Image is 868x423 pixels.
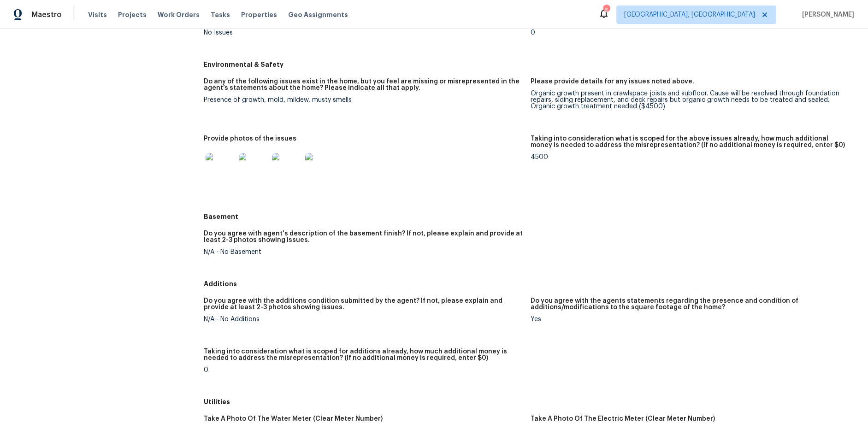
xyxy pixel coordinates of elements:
[531,416,715,422] h5: Take A Photo Of The Electric Meter (Clear Meter Number)
[211,12,230,18] span: Tasks
[204,397,857,406] h5: Utilities
[531,29,850,36] div: 0
[204,279,857,288] h5: Additions
[204,78,523,91] h5: Do any of the following issues exist in the home, but you feel are missing or misrepresented in t...
[118,10,147,19] span: Projects
[288,10,348,19] span: Geo Assignments
[204,212,857,221] h5: Basement
[204,60,857,69] h5: Environmental & Safety
[204,97,523,103] div: Presence of growth, mold, mildew, musty smells
[204,367,523,373] div: 0
[204,316,523,323] div: N/A - No Additions
[204,135,296,142] h5: Provide photos of the issues
[204,348,523,361] h5: Taking into consideration what is scoped for additions already, how much additional money is need...
[204,249,523,255] div: N/A - No Basement
[158,10,200,19] span: Work Orders
[798,10,854,19] span: [PERSON_NAME]
[204,230,523,243] h5: Do you agree with agent's description of the basement finish? If not, please explain and provide ...
[31,10,62,19] span: Maestro
[531,154,850,160] div: 4500
[204,29,523,36] div: No Issues
[531,78,694,85] h5: Please provide details for any issues noted above.
[624,10,755,19] span: [GEOGRAPHIC_DATA], [GEOGRAPHIC_DATA]
[603,6,609,15] div: 6
[531,90,850,110] div: Organic growth present in crawlspace joists and subfloor. Cause will be resolved through foundati...
[241,10,277,19] span: Properties
[204,298,523,311] h5: Do you agree with the additions condition submitted by the agent? If not, please explain and prov...
[531,316,850,323] div: Yes
[88,10,107,19] span: Visits
[531,298,850,311] h5: Do you agree with the agents statements regarding the presence and condition of additions/modific...
[204,416,383,422] h5: Take A Photo Of The Water Meter (Clear Meter Number)
[531,135,850,148] h5: Taking into consideration what is scoped for the above issues already, how much additional money ...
